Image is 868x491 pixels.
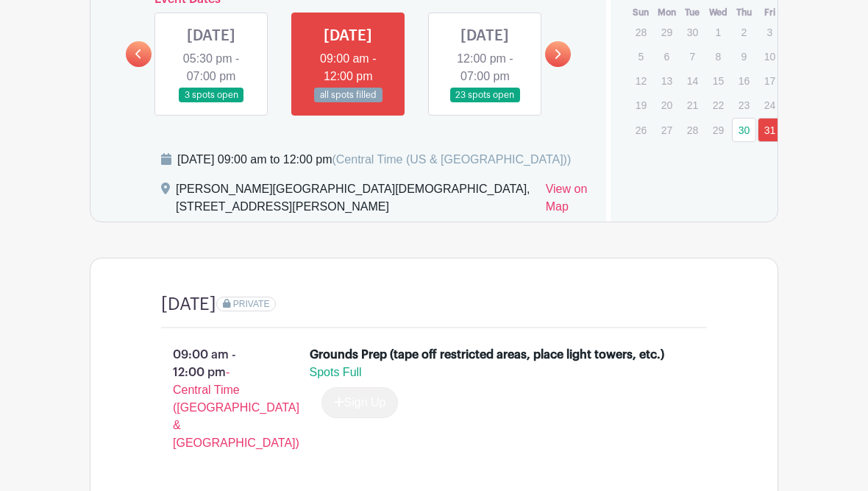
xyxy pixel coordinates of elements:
[680,21,705,43] p: 30
[731,5,757,20] th: Thu
[758,69,782,92] p: 17
[732,93,756,116] p: 23
[680,5,705,20] th: Tue
[732,45,756,68] p: 9
[732,21,756,43] p: 2
[629,119,653,141] p: 26
[654,5,680,20] th: Mon
[680,93,705,116] p: 21
[233,299,270,309] span: PRIVATE
[173,366,299,449] span: - Central Time ([GEOGRAPHIC_DATA] & [GEOGRAPHIC_DATA])
[138,340,286,458] p: 09:00 am - 12:00 pm
[546,180,588,222] a: View on Map
[655,45,679,68] p: 6
[629,69,653,92] p: 12
[629,21,653,43] p: 28
[706,93,730,116] p: 22
[655,69,679,92] p: 13
[706,119,730,141] p: 29
[161,294,216,315] h4: [DATE]
[629,45,653,68] p: 5
[310,366,362,378] span: Spots Full
[655,93,679,116] p: 20
[177,151,571,169] div: [DATE] 09:00 am to 12:00 pm
[332,153,571,166] span: (Central Time (US & [GEOGRAPHIC_DATA]))
[758,45,782,68] p: 10
[705,5,731,20] th: Wed
[758,93,782,116] p: 24
[680,45,705,68] p: 7
[706,69,730,92] p: 15
[655,21,679,43] p: 29
[628,5,654,20] th: Sun
[176,180,534,222] div: [PERSON_NAME][GEOGRAPHIC_DATA][DEMOGRAPHIC_DATA], [STREET_ADDRESS][PERSON_NAME]
[757,5,783,20] th: Fri
[680,119,705,141] p: 28
[758,118,782,142] a: 31
[758,21,782,43] p: 3
[655,119,679,141] p: 27
[732,118,756,142] a: 30
[732,69,756,92] p: 16
[706,21,730,43] p: 1
[629,93,653,116] p: 19
[310,346,664,364] div: Grounds Prep (tape off restricted areas, place light towers, etc.)
[706,45,730,68] p: 8
[680,69,705,92] p: 14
